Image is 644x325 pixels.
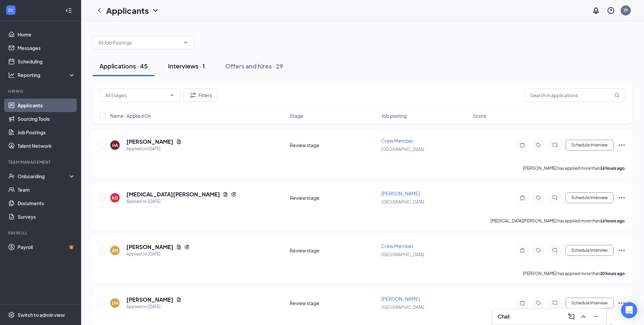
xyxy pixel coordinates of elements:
button: Schedule Interview [566,245,614,256]
div: KG [112,195,118,201]
span: [GEOGRAPHIC_DATA] [381,147,424,152]
svg: Filter [189,91,197,99]
a: PayrollCrown [18,240,75,254]
div: Open Intercom Messenger [621,302,637,318]
span: Job posting [381,112,407,119]
b: 16 hours ago [600,218,625,223]
svg: Settings [8,312,15,318]
button: Schedule Interview [566,192,614,203]
div: Review stage [290,247,377,254]
span: Name · Applied On [110,112,151,119]
h5: [PERSON_NAME] [126,138,173,145]
svg: ChatInactive [551,195,559,200]
svg: Note [518,142,526,148]
p: [PERSON_NAME] has applied more than . [523,271,626,276]
div: Review stage [290,142,377,148]
svg: Tag [534,248,543,253]
div: AM [112,248,118,253]
a: Applicants [18,99,75,112]
button: ComposeMessage [566,311,577,322]
svg: WorkstreamLogo [7,7,14,13]
a: Talent Network [18,139,75,153]
svg: Document [176,244,182,250]
span: [GEOGRAPHIC_DATA] [381,252,424,257]
svg: Reapply [184,244,190,250]
div: Applied on [DATE] [126,303,182,310]
div: Interviews · 1 [168,62,205,70]
div: Applied on [DATE] [126,198,236,205]
input: All Job Postings [98,39,180,46]
svg: UserCheck [8,173,15,180]
svg: Reapply [231,192,236,197]
svg: Note [518,300,526,306]
svg: Tag [534,142,543,148]
svg: Analysis [8,72,15,78]
button: Schedule Interview [566,298,614,308]
svg: ChevronUp [579,313,588,321]
svg: Minimize [592,313,600,321]
button: Minimize [590,311,601,322]
div: Review stage [290,300,377,306]
a: Home [18,28,75,41]
span: [PERSON_NAME] [381,296,420,302]
a: Documents [18,196,75,210]
div: Onboarding [18,173,70,180]
svg: ChevronDown [169,92,175,98]
div: Hiring [8,88,74,94]
button: Schedule Interview [566,140,614,151]
svg: MagnifyingGlass [614,92,620,98]
svg: Tag [534,195,543,200]
div: HA [112,142,118,148]
div: Applications · 45 [99,62,148,70]
span: [PERSON_NAME] [381,190,420,196]
div: Team Management [8,159,74,165]
a: Messages [18,41,75,55]
svg: Document [176,297,182,302]
svg: Collapse [65,7,72,14]
h3: Chat [498,313,510,320]
span: [GEOGRAPHIC_DATA] [381,305,424,310]
a: Job Postings [18,126,75,139]
h5: [PERSON_NAME] [126,243,173,251]
div: Reporting [18,72,76,78]
svg: Ellipses [618,141,626,149]
svg: QuestionInfo [607,6,615,15]
a: Surveys [18,210,75,223]
svg: ChatInactive [551,248,559,253]
svg: ChevronDown [183,40,188,45]
a: Scheduling [18,55,75,68]
svg: ChevronDown [151,6,160,15]
svg: Ellipses [618,194,626,202]
h5: [PERSON_NAME] [126,296,173,303]
svg: Ellipses [618,246,626,254]
div: Applied on [DATE] [126,251,190,258]
p: [PERSON_NAME] has applied more than . [523,165,626,171]
a: Sourcing Tools [18,112,75,126]
h1: Applicants [106,5,149,16]
h5: [MEDICAL_DATA][PERSON_NAME] [126,191,220,198]
svg: Notifications [592,6,600,15]
span: Score [473,112,486,119]
b: 20 hours ago [600,271,625,276]
svg: Tag [534,300,543,306]
svg: Ellipses [618,299,626,307]
input: All Stages [105,91,167,99]
svg: ComposeMessage [567,313,575,321]
div: Offers and hires · 29 [225,62,283,70]
b: 14 hours ago [600,166,625,171]
svg: Document [176,139,182,144]
span: Crew Member [381,138,413,144]
svg: ChatInactive [551,300,559,306]
svg: ChatInactive [551,142,559,148]
svg: ChevronLeft [95,6,103,15]
div: Payroll [8,230,74,236]
svg: Note [518,195,526,200]
div: Switch to admin view [18,312,65,318]
span: [GEOGRAPHIC_DATA] [381,199,424,205]
p: [MEDICAL_DATA][PERSON_NAME] has applied more than . [491,218,626,224]
div: Applied on [DATE] [126,145,182,152]
div: DM [112,300,118,306]
span: Crew Member [381,243,413,249]
div: Review stage [290,194,377,201]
